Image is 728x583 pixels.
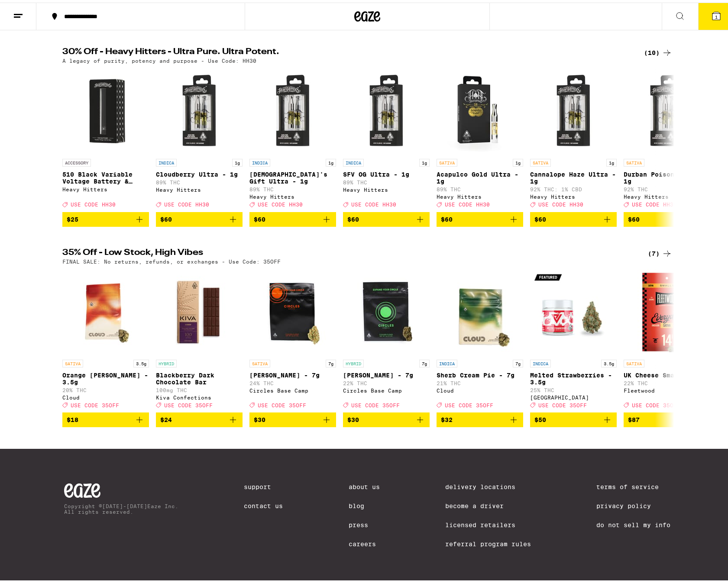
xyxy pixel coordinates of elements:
span: USE CODE HH30 [351,200,396,205]
p: [DEMOGRAPHIC_DATA]'s Gift Ultra - 1g [249,168,336,182]
span: $87 [628,414,640,421]
div: Heavy Hitters [343,184,430,190]
p: SATIVA [249,357,270,365]
a: Become a Driver [445,500,531,507]
p: 92% THC: 1% CBD [530,184,617,190]
p: Copyright © [DATE]-[DATE] Eaze Inc. All rights reserved. [64,501,178,512]
p: A legacy of purity, potency and purpose - Use Code: HH30 [62,55,256,61]
a: Open page for God's Gift Ultra - 1g from Heavy Hitters [249,65,336,209]
p: 1g [513,156,523,164]
a: Open page for Cannalope Haze Ultra - 1g from Heavy Hitters [530,65,617,209]
a: Terms of Service [596,481,670,488]
p: UK Cheese Smalls - 14g [624,369,710,376]
span: $60 [441,213,453,220]
span: USE CODE HH30 [632,200,677,205]
p: 92% THC [624,184,710,190]
img: Cloud - Sherb Cream Pie - 7g [437,266,523,353]
button: Add to bag [437,209,523,224]
div: Heavy Hitters [530,191,617,197]
a: Referral Program Rules [445,538,531,545]
img: Circles Base Camp - Lantz - 7g [343,266,430,353]
img: Heavy Hitters - Durban Poison Ultra - 1g [624,65,710,152]
p: 25% THC [530,385,617,390]
p: 1g [606,156,617,164]
div: Kiva Confections [156,392,243,398]
button: Add to bag [530,410,617,425]
a: Open page for Orange Runtz - 3.5g from Cloud [62,266,149,410]
button: Add to bag [62,209,149,224]
div: Heavy Hitters [62,184,149,190]
h2: 35% Off - Low Stock, High Vibes [62,246,630,256]
span: Hi. Need any help? [5,6,62,13]
a: Open page for 510 Black Variable Voltage Battery & Charger from Heavy Hitters [62,65,149,209]
p: [PERSON_NAME] - 7g [343,369,430,376]
p: 510 Black Variable Voltage Battery & Charger [62,168,149,182]
div: Heavy Hitters [249,191,336,197]
p: SATIVA [624,156,644,164]
p: 24% THC [249,378,336,383]
div: Fleetwood [624,385,710,391]
button: Add to bag [249,209,336,224]
button: Add to bag [530,209,617,224]
div: Cloud [437,385,523,391]
img: Circles Base Camp - Hella Jelly - 7g [249,266,336,353]
p: Melted Strawberries - 3.5g [530,369,617,383]
p: Sherb Cream Pie - 7g [437,369,523,376]
span: $24 [160,414,172,421]
span: $60 [628,213,640,220]
img: Heavy Hitters - Acapulco Gold Ultra - 1g [437,65,523,152]
a: Open page for Durban Poison Ultra - 1g from Heavy Hitters [624,65,710,209]
div: Circles Base Camp [343,385,430,391]
a: Careers [349,538,380,545]
a: Open page for Sherb Cream Pie - 7g from Cloud [437,266,523,410]
a: (10) [644,45,672,55]
p: 21% THC [437,378,523,383]
a: Open page for Acapulco Gold Ultra - 1g from Heavy Hitters [437,65,523,209]
span: USE CODE 35OFF [445,400,493,406]
img: Heavy Hitters - SFV OG Ultra - 1g [343,65,430,152]
a: Contact Us [244,500,283,507]
p: INDICA [343,156,364,164]
p: INDICA [156,156,177,164]
span: USE CODE HH30 [164,200,209,205]
a: Open page for Melted Strawberries - 3.5g from Ember Valley [530,266,617,410]
p: Cloudberry Ultra - 1g [156,168,243,175]
a: Open page for UK Cheese Smalls - 14g from Fleetwood [624,266,710,410]
p: 89% THC [249,184,336,190]
span: 1 [715,12,718,17]
p: SFV OG Ultra - 1g [343,168,430,175]
a: (7) [648,246,672,256]
p: FINAL SALE: No returns, refunds, or exchanges - Use Code: 35OFF [62,256,281,262]
span: $18 [67,414,78,421]
a: Licensed Retailers [445,519,531,526]
button: Add to bag [343,410,430,425]
p: 7g [326,357,336,365]
a: Press [349,519,380,526]
img: Heavy Hitters - God's Gift Ultra - 1g [249,65,336,152]
p: 20% THC [62,385,149,390]
div: Cloud [62,392,149,398]
span: $60 [160,213,172,220]
img: Heavy Hitters - 510 Black Variable Voltage Battery & Charger [62,65,149,152]
p: SATIVA [437,156,457,164]
button: Add to bag [624,209,710,224]
p: [PERSON_NAME] - 7g [249,369,336,376]
span: USE CODE 35OFF [632,400,680,406]
a: Open page for Lantz - 7g from Circles Base Camp [343,266,430,410]
p: ACCESSORY [62,156,91,164]
span: $30 [347,414,359,421]
p: HYBRID [343,357,364,365]
button: Add to bag [437,410,523,425]
p: INDICA [530,357,551,365]
a: Blog [349,500,380,507]
p: 89% THC [437,184,523,190]
span: USE CODE 35OFF [538,400,587,406]
p: SATIVA [624,357,644,365]
h2: 30% Off - Heavy Hitters - Ultra Pure. Ultra Potent. [62,45,630,55]
p: 3.5g [133,357,149,365]
span: $30 [254,414,265,421]
button: Add to bag [249,410,336,425]
p: INDICA [437,357,457,365]
p: 89% THC [343,177,430,183]
span: USE CODE 35OFF [258,400,306,406]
